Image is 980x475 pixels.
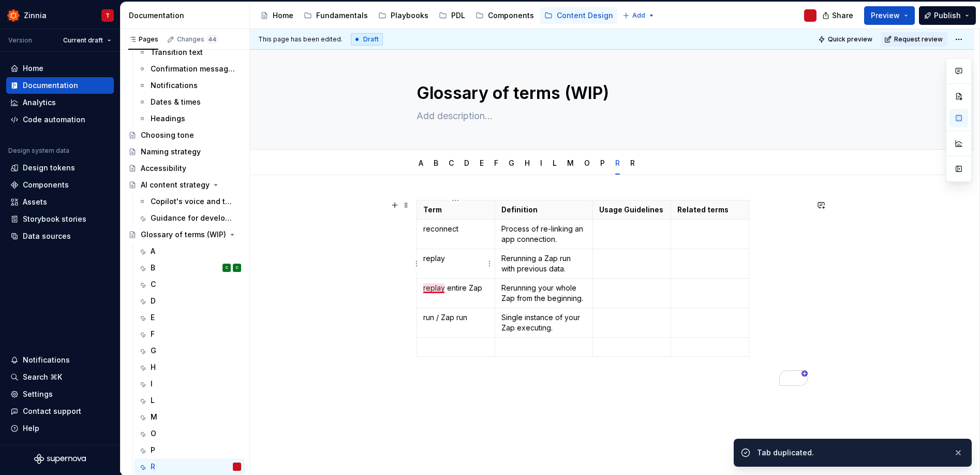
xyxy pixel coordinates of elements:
[757,448,945,458] div: Tab duplicated.
[6,94,114,111] a: Analytics
[134,359,245,376] a: H
[134,458,245,475] a: R
[423,224,488,234] p: reconnect
[619,8,658,23] button: Add
[817,6,860,25] button: Share
[417,200,808,386] div: To enrich screen reader interactions, please activate Accessibility in Grammarly extension settings
[124,127,245,143] a: Choosing tone
[828,35,872,44] span: Quick preview
[124,160,245,177] a: Accessibility
[58,33,116,48] button: Current draft
[677,205,743,215] p: Related terms
[501,224,586,244] p: Process of re-linking an app connection.
[151,412,157,422] div: M
[480,159,484,167] a: E
[449,159,454,167] a: C
[256,7,298,24] a: Home
[273,10,293,21] div: Home
[129,10,245,21] div: Documentation
[134,342,245,359] a: G
[23,97,56,108] div: Analytics
[832,10,853,21] span: Share
[151,113,185,124] div: Headings
[23,406,81,416] div: Contact support
[151,80,198,91] div: Notifications
[815,32,877,47] button: Quick preview
[8,36,32,45] div: Version
[151,329,155,339] div: F
[464,159,469,167] a: D
[134,276,245,293] a: C
[151,428,156,439] div: O
[134,260,245,276] a: BCC
[434,159,438,167] a: B
[134,110,245,127] a: Headings
[63,36,103,45] span: Current draft
[151,462,155,472] div: R
[151,64,236,74] div: Confirmation messages
[23,80,78,91] div: Documentation
[134,309,245,326] a: E
[23,423,39,434] div: Help
[871,10,900,21] span: Preview
[151,445,155,455] div: P
[8,147,69,155] div: Design system data
[23,63,43,74] div: Home
[6,160,114,176] a: Design tokens
[256,5,617,26] div: Page tree
[6,386,114,402] a: Settings
[151,296,156,306] div: D
[151,246,155,256] div: A
[134,293,245,309] a: D
[6,352,114,368] button: Notifications
[501,253,586,274] p: Rerunning a Zap run with previous data.
[141,130,194,140] div: Choosing tone
[934,10,961,21] span: Publish
[141,163,186,174] div: Accessibility
[444,152,458,174] div: C
[548,152,561,174] div: L
[124,143,245,160] a: Naming strategy
[151,379,153,389] div: I
[451,10,465,21] div: PDL
[23,214,86,224] div: Storybook stories
[134,94,245,110] a: Dates & times
[151,395,155,406] div: L
[2,4,118,26] button: ZinniaT
[525,159,530,167] a: H
[521,152,534,174] div: H
[540,7,617,24] a: Content Design
[488,10,534,21] div: Components
[23,355,70,365] div: Notifications
[151,346,156,356] div: G
[611,152,624,174] div: R
[490,152,502,174] div: F
[134,210,245,226] a: Guidance for developers
[557,10,613,21] div: Content Design
[124,226,245,243] a: Glossary of terms (WIP)
[134,77,245,94] a: Notifications
[414,152,427,174] div: A
[6,403,114,420] button: Contact support
[540,159,542,167] a: I
[24,10,47,21] div: Zinnia
[6,369,114,385] button: Search ⌘K
[6,60,114,77] a: Home
[494,159,498,167] a: F
[134,193,245,210] a: Copilot's voice and tone
[536,152,546,174] div: I
[34,454,86,464] a: Supernova Logo
[894,35,943,44] span: Request review
[6,111,114,128] a: Code automation
[23,114,85,125] div: Code automation
[423,312,488,323] p: run / Zap run
[881,32,947,47] button: Request review
[509,159,514,167] a: G
[258,35,343,44] span: This page has been edited.
[580,152,594,174] div: O
[134,44,245,61] a: Transition text
[23,389,53,399] div: Settings
[596,152,609,174] div: P
[6,228,114,244] a: Data sources
[177,35,218,44] div: Changes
